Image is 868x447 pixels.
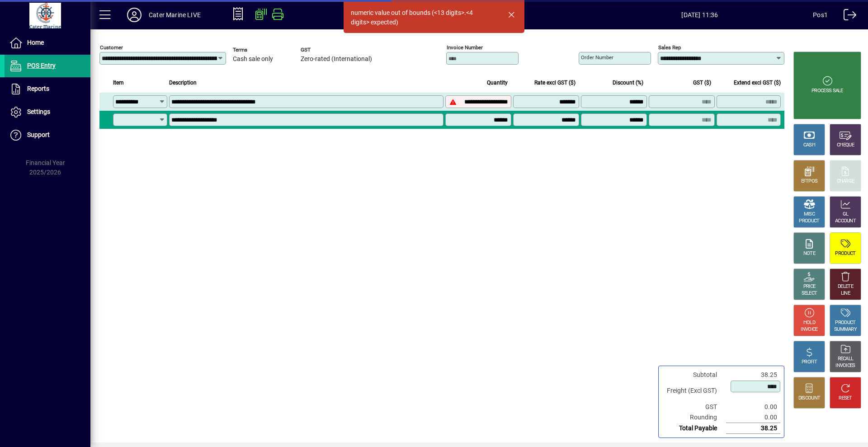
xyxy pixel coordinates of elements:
div: PRODUCT [835,250,855,257]
div: DELETE [838,283,853,290]
span: Home [27,39,44,46]
td: 38.25 [726,423,780,434]
span: Description [169,78,197,88]
span: Item [113,78,124,88]
td: 38.25 [726,370,780,380]
td: 0.00 [726,402,780,412]
div: MISC [804,211,815,218]
a: Reports [5,78,90,100]
div: LINE [841,290,850,297]
div: PRODUCT [835,320,855,326]
div: SELECT [802,290,817,297]
span: [DATE] 11:36 [587,8,813,22]
span: GST [301,47,372,53]
span: Discount (%) [613,78,643,88]
button: Profile [120,7,149,23]
div: HOLD [803,320,815,326]
div: DISCOUNT [798,395,820,402]
a: Logout [837,2,857,31]
span: Reports [27,85,49,92]
span: Zero-rated (International) [301,56,372,63]
div: SUMMARY [834,326,857,333]
td: 0.00 [726,412,780,423]
mat-label: Sales rep [658,44,681,51]
div: EFTPOS [801,178,818,185]
div: Cater Marine LIVE [149,8,201,22]
mat-label: Customer [100,44,123,51]
div: Pos1 [813,8,828,22]
div: RESET [839,395,852,402]
span: Rate excl GST ($) [534,78,576,88]
div: NOTE [803,250,815,257]
a: Support [5,124,90,146]
span: GST ($) [693,78,711,88]
div: INVOICES [835,362,855,369]
mat-label: Invoice number [447,44,483,51]
div: ACCOUNT [835,218,856,225]
div: PROFIT [802,359,817,366]
div: GL [843,211,849,218]
td: GST [662,402,726,412]
span: Settings [27,108,50,115]
div: PRODUCT [799,218,819,225]
div: PROCESS SALE [811,88,843,94]
div: PRICE [803,283,816,290]
td: Freight (Excl GST) [662,380,726,402]
span: POS Entry [27,62,56,69]
span: Quantity [487,78,508,88]
div: CHARGE [837,178,854,185]
span: Extend excl GST ($) [734,78,781,88]
mat-label: Order number [581,54,613,61]
a: Settings [5,101,90,123]
td: Rounding [662,412,726,423]
span: Terms [233,47,287,53]
td: Subtotal [662,370,726,380]
a: Home [5,32,90,54]
td: Total Payable [662,423,726,434]
span: Cash sale only [233,56,273,63]
div: CASH [803,142,815,149]
span: Support [27,131,50,138]
div: INVOICE [801,326,817,333]
div: RECALL [838,356,854,362]
div: CHEQUE [837,142,854,149]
